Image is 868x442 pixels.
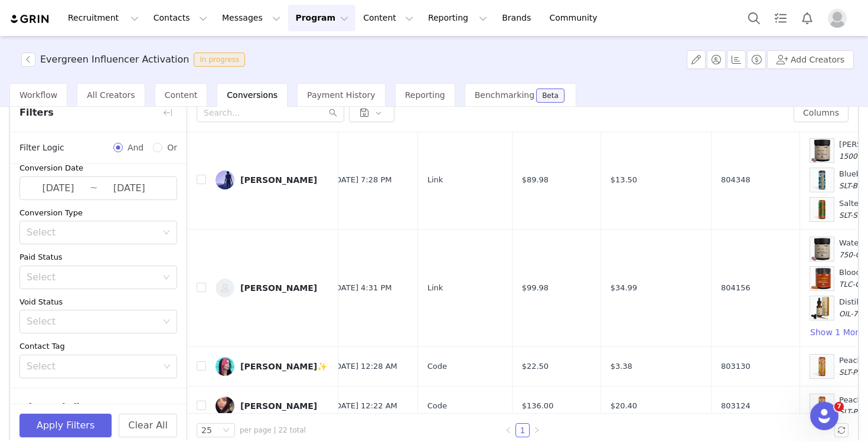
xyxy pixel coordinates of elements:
div: Conversion Type [19,207,177,219]
div: Select [27,316,157,328]
span: [object Object] [21,53,250,67]
button: Content [356,5,420,31]
span: Content [165,90,198,100]
span: 804156 [721,282,750,294]
img: THC-Seltzer_PIT-1_2a3ff974-a605-4b99-a024-b58f26d5cafa.png [810,355,834,378]
i: icon: left [505,427,512,434]
span: In progress [194,53,245,67]
span: 804348 [721,174,750,186]
span: Or [162,142,177,154]
span: [DATE] 12:28 AM [332,361,397,372]
img: 67f4ac95-c0d5-468a-a00b-2284a824347c.jpg [216,397,234,415]
span: Filter Logic [19,142,64,154]
li: Next Page [530,423,544,437]
div: Void Status [19,296,177,308]
button: Profile [821,9,859,28]
button: Program [288,5,355,31]
span: $34.99 [611,282,638,294]
input: Search... [197,103,344,122]
span: $99.98 [522,282,549,294]
span: [DATE] 12:22 AM [332,400,397,412]
a: 1 [516,424,529,437]
i: icon: down [223,427,230,435]
img: BloodOrangeHero_1.png [810,267,834,290]
img: Distilled-USDA-Organic-CBD-Oil-1500mg.png [810,296,834,320]
span: 803130 [721,361,750,372]
span: per page | 22 total [240,425,306,436]
span: $3.38 [611,361,632,372]
a: [PERSON_NAME] [216,279,329,297]
img: BerryGummy_main.png [810,139,834,162]
i: icon: right [533,427,540,434]
button: Clear All [119,414,177,437]
a: [PERSON_NAME]✨ [216,357,329,376]
img: aea73e4e-1575-4d0c-bc28-97d4e05c4c8b--s.jpg [216,279,234,297]
button: Search [741,5,767,31]
span: Link [428,282,443,294]
span: $22.50 [522,361,549,372]
img: grin logo [9,14,51,25]
span: Link [428,174,443,186]
button: Apply Filters [19,414,112,437]
img: 25704809-241f-4f04-951a-07cebb6a26ca--s.jpg [216,171,234,189]
div: Contact Tag [19,340,177,352]
span: $89.98 [522,174,549,186]
span: Code [428,400,447,412]
button: Reporting [421,5,494,31]
div: Beta [542,92,559,99]
div: Conversion Date [19,162,177,174]
img: WatermelonGummies_750mg_Main.png [810,237,834,261]
div: Paid Status [19,251,177,263]
a: Community [543,5,610,31]
iframe: Intercom live chat [810,402,838,430]
input: End date [97,181,161,196]
span: Advanced Filters [19,401,98,413]
li: Previous Page [501,423,515,437]
span: [DATE] 4:31 PM [332,282,391,294]
button: Show 1 More [810,325,864,339]
span: Code [428,361,447,372]
button: Recruitment [61,5,146,31]
a: Tasks [768,5,794,31]
img: 0e711017-e6fe-441f-abbb-fb0d0e38a191.jpg [216,357,234,376]
span: 803124 [721,400,750,412]
span: 7 [834,402,844,411]
span: And [123,142,148,154]
div: 25 [201,424,212,437]
span: $13.50 [611,174,638,186]
div: [PERSON_NAME]✨ [240,362,327,371]
button: Add Creators [767,50,854,69]
img: THC-Seltzer_BB-1_1.png [810,168,834,192]
i: icon: down [164,363,171,371]
div: [PERSON_NAME] [240,401,317,411]
i: icon: search [329,109,337,117]
span: Payment History [307,90,376,100]
button: Contacts [146,5,214,31]
div: [PERSON_NAME] [240,175,317,185]
span: Filters [19,106,54,120]
span: Workflow [19,90,57,100]
input: Start date [27,181,90,196]
span: Benchmarking [475,90,534,100]
h3: Evergreen Influencer Activation [40,53,189,67]
span: $136.00 [522,400,554,412]
span: $20.40 [611,400,638,412]
button: Columns [794,103,849,122]
button: + Add Field [122,398,177,417]
a: [PERSON_NAME] [216,397,329,415]
li: 1 [515,423,530,437]
button: Messages [215,5,288,31]
span: [DATE] 7:28 PM [332,174,391,186]
i: icon: down [163,318,170,326]
i: icon: down [163,229,170,237]
a: Brands [495,5,541,31]
img: placeholder-profile.jpg [828,9,847,28]
span: Conversions [227,90,278,100]
div: Select [27,227,157,238]
span: All Creators [87,90,135,100]
div: Select [27,361,159,372]
button: Notifications [794,5,820,31]
a: [PERSON_NAME] [216,171,329,189]
div: [PERSON_NAME] [240,283,317,293]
